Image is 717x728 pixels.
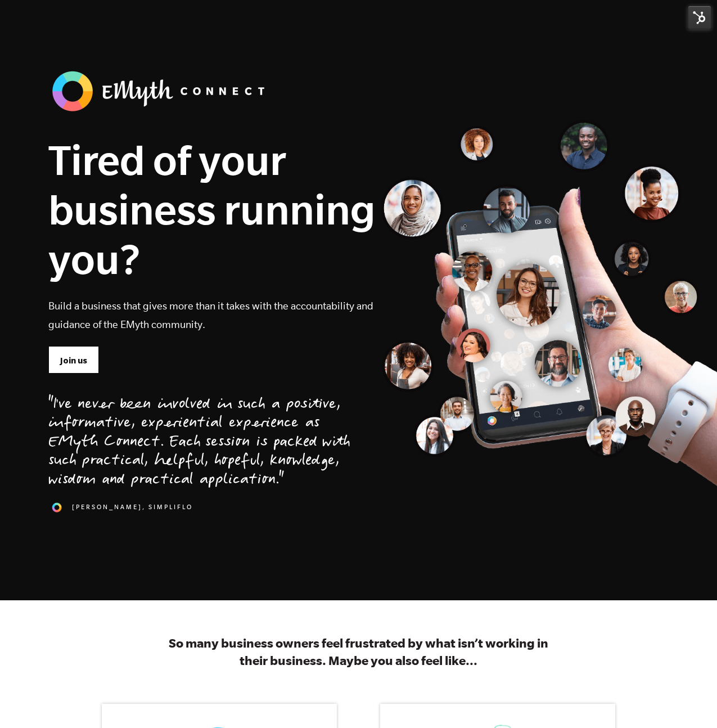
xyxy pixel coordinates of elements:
[48,135,376,284] h1: Tired of your business running you?
[48,499,65,516] img: 1
[48,68,273,115] img: banner_logo
[60,354,87,367] span: Join us
[48,396,350,491] div: "I've never been involved in such a positive, informative, experiential experience as EMyth Conne...
[72,502,193,512] span: [PERSON_NAME], SimpliFlo
[48,296,376,334] p: Build a business that gives more than it takes with the accountability and guidance of the EMyth ...
[661,674,717,728] iframe: Chat Widget
[688,6,711,29] img: HubSpot Tools Menu Toggle
[158,634,559,669] h3: So many business owners feel frustrated by what isn’t working in their business. Maybe you also f...
[48,346,99,373] a: Join us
